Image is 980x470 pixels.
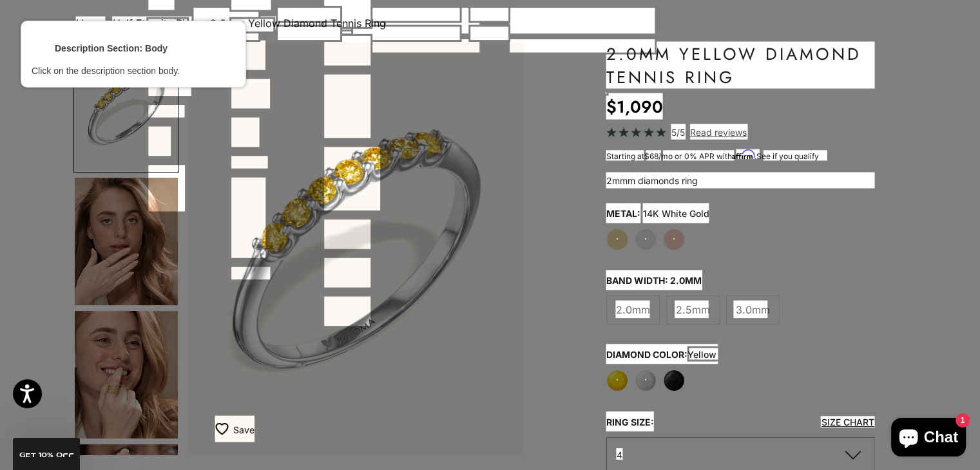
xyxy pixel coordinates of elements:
span: GET 10% Off [19,452,74,458]
div: Description Section: Body [55,42,168,54]
inbox-online-store-chat: Shopify online store chat [887,418,970,460]
div: < [32,39,44,57]
div: GET 10% Off [13,438,80,470]
div: Click on the description section body. [32,65,235,77]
